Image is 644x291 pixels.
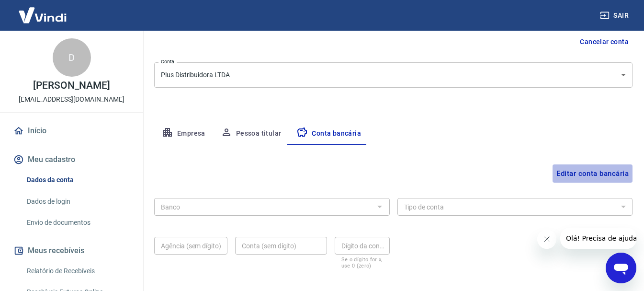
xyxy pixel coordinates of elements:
button: Cancelar conta [576,33,633,51]
img: Vindi [11,0,74,30]
button: Empresa [154,122,213,145]
button: Meus recebíveis [11,240,132,261]
iframe: Fechar mensagem [537,230,556,249]
a: Dados de login [23,192,132,211]
button: Editar conta bancária [553,164,633,183]
div: Plus Distribuidora LTDA [154,62,633,88]
button: Sair [598,7,633,24]
a: Envio de documentos [23,213,132,233]
label: Conta [161,58,174,65]
iframe: Mensagem da empresa [560,228,636,249]
div: D [53,38,91,77]
span: Olá! Precisa de ajuda? [6,7,80,14]
button: Pessoa titular [213,122,289,145]
button: Meu cadastro [11,149,132,170]
a: Início [11,120,132,141]
a: Relatório de Recebíveis [23,261,132,281]
p: [EMAIL_ADDRESS][DOMAIN_NAME] [19,94,124,105]
p: [PERSON_NAME] [33,81,110,91]
a: Dados da conta [23,170,132,190]
iframe: Botão para abrir a janela de mensagens [606,253,636,283]
button: Conta bancária [289,122,369,145]
p: Se o dígito for x, use 0 (zero) [341,256,383,269]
